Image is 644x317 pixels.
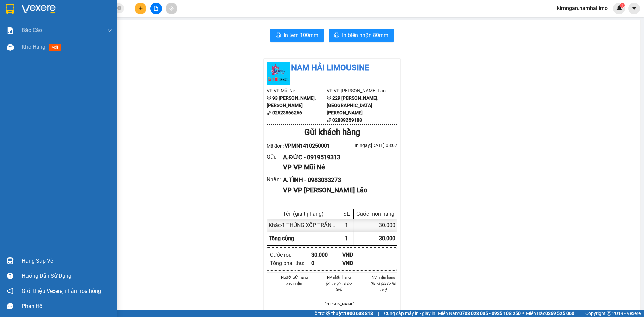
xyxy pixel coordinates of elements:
div: A.TÌNH - 0983033273 [283,175,392,185]
b: 93 [PERSON_NAME], [PERSON_NAME] [267,95,316,108]
span: down [107,28,112,33]
img: icon-new-feature [616,5,622,11]
span: Tổng cộng [269,235,294,242]
div: VND [342,251,374,259]
span: plus [138,6,143,11]
div: VND [342,259,374,267]
div: Cước món hàng [355,211,395,217]
li: Nam Hải Limousine [267,62,397,74]
div: 1 [340,219,354,232]
span: Kho hàng [22,44,45,50]
span: notification [7,288,13,294]
span: VPMN1410250001 [285,143,330,149]
li: NV nhận hàng [369,274,397,280]
div: In ngày: [DATE] 08:07 [332,142,397,149]
button: printerIn biên nhận 80mm [329,29,394,42]
span: Khác - 1 THÙNG XỐP TRẮNG (0) [269,222,343,228]
span: 30.000 [379,235,395,242]
span: environment [267,96,271,100]
span: | [579,310,580,317]
img: logo.jpg [3,3,27,27]
i: (Kí và ghi rõ họ tên) [326,281,352,292]
span: In tem 100mm [284,31,318,39]
div: 30.000 [311,251,342,259]
strong: 1900 633 818 [344,311,373,316]
span: kimngan.namhailimo [552,4,613,12]
div: Gửi : [267,153,283,161]
div: Gửi khách hàng [267,126,397,139]
span: printer [276,32,281,39]
li: Người gửi hàng xác nhận [280,274,309,286]
li: NV nhận hàng [325,274,353,280]
span: In biên nhận 80mm [342,31,388,39]
span: 1 [621,3,623,8]
span: caret-down [631,5,637,11]
button: file-add [150,3,162,14]
span: Miền Bắc [526,310,574,317]
div: Tổng phải thu : [270,259,311,267]
img: warehouse-icon [7,257,14,264]
span: 1 [345,235,348,242]
span: ⚪️ [522,312,524,315]
span: file-add [154,6,158,11]
button: caret-down [628,3,640,14]
span: Miền Nam [438,310,521,317]
b: 02523866266 [272,110,302,115]
img: logo.jpg [267,62,290,85]
div: 30.000 [354,219,397,232]
li: VP VP [PERSON_NAME] Lão [46,36,89,58]
div: Cước rồi : [270,251,311,259]
div: VP VP Mũi Né [283,162,392,172]
span: | [378,310,379,317]
div: 0 [311,259,342,267]
span: copyright [607,311,611,316]
div: SL [342,211,352,217]
span: mới [49,44,61,51]
b: 229 [PERSON_NAME], [GEOGRAPHIC_DATA][PERSON_NAME] [327,95,378,115]
span: question-circle [7,273,13,279]
div: Hàng sắp về [22,256,112,266]
sup: 1 [620,3,625,8]
span: environment [3,45,8,50]
div: Nhận : [267,175,283,184]
strong: 0369 525 060 [545,311,574,316]
span: Báo cáo [22,26,42,34]
li: VP VP Mũi Né [3,36,46,44]
button: plus [135,3,146,14]
span: aim [169,6,174,11]
span: message [7,303,13,309]
img: solution-icon [7,27,14,34]
button: aim [166,3,177,14]
span: phone [327,118,331,122]
button: printerIn tem 100mm [270,29,324,42]
li: Nam Hải Limousine [3,3,97,29]
span: phone [267,110,271,115]
div: A.ĐỨC - 0919519313 [283,153,392,162]
span: Cung cấp máy in - giấy in: [384,310,436,317]
li: VP VP Mũi Né [267,87,327,94]
img: logo-vxr [6,4,14,14]
span: environment [327,96,331,100]
strong: 0708 023 035 - 0935 103 250 [459,311,521,316]
div: Mã đơn: [267,142,332,150]
span: Hỗ trợ kỹ thuật: [311,310,373,317]
span: printer [334,32,339,39]
li: [PERSON_NAME] [325,301,353,307]
li: VP VP [PERSON_NAME] Lão [327,87,387,94]
div: Phản hồi [22,301,112,311]
div: Tên (giá trị hàng) [269,211,338,217]
span: Giới thiệu Vexere, nhận hoa hồng [22,287,101,295]
span: close-circle [117,5,121,12]
span: close-circle [117,6,121,10]
div: VP VP [PERSON_NAME] Lão [283,185,392,195]
b: 02839259188 [332,117,362,123]
div: Hướng dẫn sử dụng [22,271,112,281]
img: warehouse-icon [7,44,14,51]
i: (Kí và ghi rõ họ tên) [370,281,396,292]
